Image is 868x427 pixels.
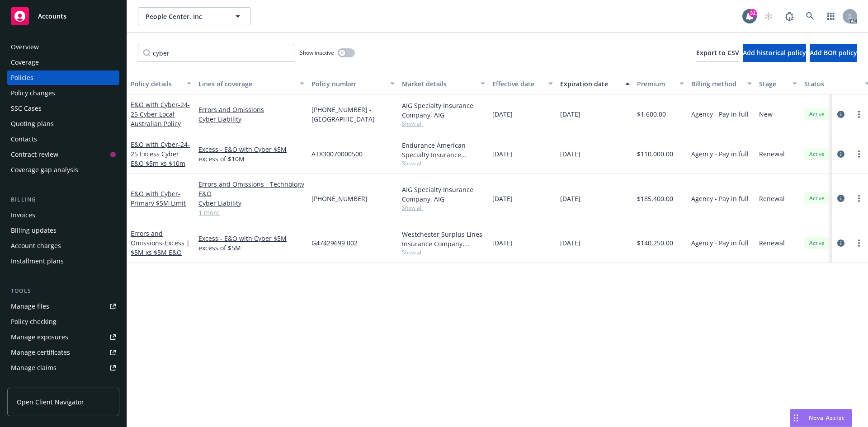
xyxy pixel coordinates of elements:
[7,376,119,390] a: Manage BORs
[131,100,190,128] a: E&O with Cyber
[131,189,186,207] a: E&O with Cyber
[308,73,398,94] button: Policy number
[7,299,119,314] a: Manage files
[492,238,513,248] span: [DATE]
[131,100,190,128] span: - 24-25 Cyber Local Australian Policy
[127,73,195,94] button: Policy details
[311,149,363,159] span: ATX30070000500
[7,254,119,268] a: Installment plans
[7,345,119,360] a: Manage certificates
[7,314,119,329] a: Policy checking
[637,238,673,248] span: $140,250.00
[198,79,294,89] div: Lines of coverage
[835,149,846,160] a: circleInformation
[854,238,864,249] a: more
[560,194,580,203] span: [DATE]
[11,223,57,238] div: Billing updates
[808,239,826,247] span: Active
[7,223,119,238] a: Billing updates
[691,149,749,159] span: Agency - Pay in full
[11,208,35,222] div: Invoices
[11,239,61,253] div: Account charges
[300,49,334,56] span: Show inactive
[804,79,859,89] div: Status
[560,109,580,119] span: [DATE]
[854,193,864,204] a: more
[557,73,633,94] button: Expiration date
[198,234,304,253] a: Excess - E&O with Cyber $5M excess of $5M
[11,55,39,70] div: Coverage
[11,101,42,116] div: SSC Cases
[402,101,485,120] div: AIG Specialty Insurance Company, AIG
[637,194,673,203] span: $185,400.00
[7,239,119,253] a: Account charges
[311,238,358,248] span: G47429699 002
[633,73,688,94] button: Premium
[402,120,485,127] span: Show all
[560,238,580,248] span: [DATE]
[402,230,485,249] div: Westchester Surplus Lines Insurance Company, Chubb Group, Amwins
[637,149,673,159] span: $110,000.00
[198,145,304,164] a: Excess - E&O with Cyber $5M excess of $10M
[743,44,806,62] button: Add historical policy
[7,330,119,344] a: Manage exposures
[743,48,806,57] span: Add historical policy
[311,105,395,124] span: [PHONE_NUMBER] - [GEOGRAPHIC_DATA]
[7,361,119,375] a: Manage claims
[790,409,802,427] div: Drag to move
[11,70,33,85] div: Policies
[696,44,739,62] button: Export to CSV
[11,147,58,162] div: Contract review
[7,86,119,100] a: Policy changes
[854,109,864,120] a: more
[7,117,119,131] a: Quoting plans
[759,109,773,119] span: New
[131,229,190,257] a: Errors and Omissions
[7,55,119,70] a: Coverage
[198,179,304,198] a: Errors and Omissions - Technology E&O
[7,40,119,54] a: Overview
[492,149,513,159] span: [DATE]
[402,249,485,256] span: Show all
[7,4,119,29] a: Accounts
[398,73,489,94] button: Market details
[11,376,53,390] div: Manage BORs
[808,110,826,118] span: Active
[835,238,846,249] a: circleInformation
[11,299,49,314] div: Manage files
[759,149,785,159] span: Renewal
[7,195,119,204] div: Billing
[402,204,485,211] span: Show all
[696,48,739,57] span: Export to CSV
[560,79,620,89] div: Expiration date
[691,79,742,89] div: Billing method
[809,414,844,422] span: Nova Assist
[402,79,475,89] div: Market details
[11,361,57,375] div: Manage claims
[691,194,749,203] span: Agency - Pay in full
[402,160,485,167] span: Show all
[198,114,304,124] a: Cyber Liability
[11,86,55,100] div: Policy changes
[11,40,39,54] div: Overview
[402,185,485,204] div: AIG Specialty Insurance Company, AIG
[759,7,778,25] a: Start snowing
[311,79,385,89] div: Policy number
[198,105,304,114] a: Errors and Omissions
[854,149,864,160] a: more
[822,7,840,25] a: Switch app
[810,44,857,62] button: Add BOR policy
[198,198,304,208] a: Cyber Liability
[195,73,308,94] button: Lines of coverage
[7,132,119,146] a: Contacts
[759,194,785,203] span: Renewal
[749,9,757,17] div: 31
[7,208,119,222] a: Invoices
[402,141,485,160] div: Endurance American Specialty Insurance Company, Sompo International
[637,79,674,89] div: Premium
[560,149,580,159] span: [DATE]
[835,109,846,120] a: circleInformation
[38,13,66,20] span: Accounts
[138,44,294,62] input: Filter by keyword...
[835,193,846,204] a: circleInformation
